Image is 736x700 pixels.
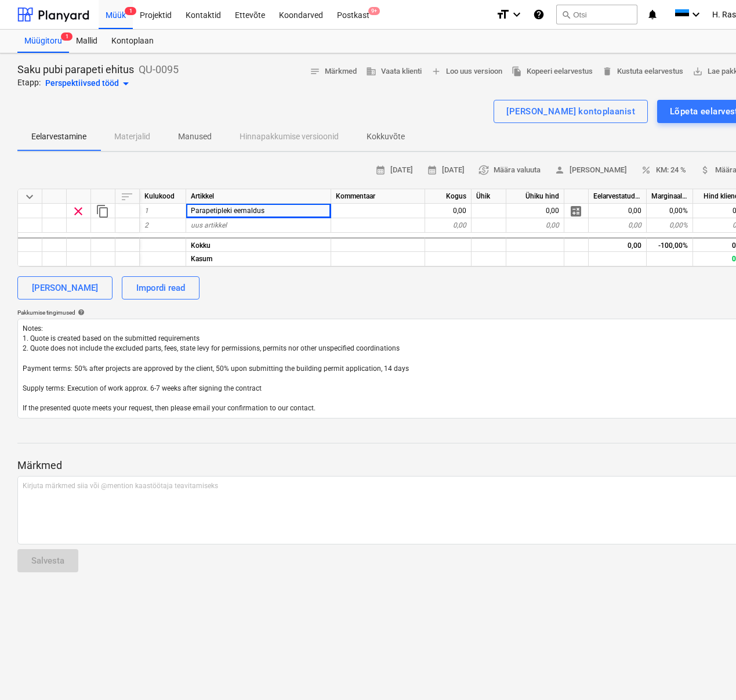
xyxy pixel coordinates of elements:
[569,204,583,218] span: Halda rea detailset jaotust
[478,165,489,175] span: currency_exchange
[427,164,465,177] span: [DATE]
[140,189,186,204] div: Kulukood
[17,63,134,77] p: Saku pubi parapeti ehitus
[23,190,37,204] span: Ahenda kõik kategooriad
[689,8,703,21] i: keyboard_arrow_down
[96,204,110,218] span: Dubleeri rida
[510,8,524,21] i: keyboard_arrow_down
[186,252,331,266] div: Kasum
[17,30,69,53] a: Müügitoru1
[507,63,597,81] button: Kopeeri eelarvestus
[693,66,703,77] span: save_alt
[427,165,437,175] span: calendar_month
[69,30,104,53] a: Mallid
[104,30,161,53] a: Kontoplaan
[191,207,264,215] span: Parapetipleki eemaldus
[431,65,502,78] span: Loo uus versioon
[589,189,647,204] div: Eelarvestatud maksumus
[125,7,136,15] span: 1
[494,100,648,123] button: [PERSON_NAME] kontoplaanist
[700,165,710,175] span: attach_money
[597,63,688,81] button: Kustuta eelarvestus
[506,189,564,204] div: Ühiku hind
[17,30,69,53] div: Müügitoru
[589,237,647,252] div: 0,00
[425,189,472,204] div: Kogus
[506,218,564,233] div: 0,00
[45,77,133,91] div: Perspektiivsed tööd
[371,161,418,179] button: [DATE]
[426,63,507,81] button: Loo uus versioon
[375,165,386,175] span: calendar_month
[144,221,148,229] span: 2
[589,204,647,218] div: 0,00
[61,33,72,41] span: 1
[361,63,426,81] button: Vaata klienti
[556,5,637,24] button: Otsi
[554,164,627,177] span: [PERSON_NAME]
[474,161,545,179] button: Määra valuuta
[478,164,541,177] span: Määra valuuta
[75,309,85,316] span: help
[367,131,405,143] p: Kokkuvõte
[310,66,320,77] span: notes
[647,218,693,233] div: 0,00%
[136,280,185,295] div: Impordi read
[17,276,113,300] button: [PERSON_NAME]
[636,161,691,179] button: KM: 24 %
[431,66,441,77] span: add
[331,189,425,204] div: Kommentaar
[512,66,522,77] span: file_copy
[17,77,41,91] p: Etapp:
[647,237,693,252] div: -100,00%
[122,276,200,300] button: Impordi read
[366,66,376,77] span: business
[554,165,565,175] span: person
[119,77,133,91] span: arrow_drop_down
[375,164,413,177] span: [DATE]
[368,7,380,15] span: 9+
[550,161,632,179] button: [PERSON_NAME]
[506,204,564,218] div: 0,00
[647,204,693,218] div: 0,00%
[506,104,635,119] div: [PERSON_NAME] kontoplaanist
[32,280,98,295] div: [PERSON_NAME]
[647,189,693,204] div: Marginaal, %
[191,221,227,229] span: uus artikkel
[641,164,686,177] span: KM: 24 %
[186,237,331,252] div: Kokku
[186,189,331,204] div: Artikkel
[310,65,357,78] span: Märkmed
[561,10,571,19] span: search
[422,161,469,179] button: [DATE]
[139,63,179,77] p: QU-0095
[31,131,86,143] p: Eelarvestamine
[533,8,545,21] i: Abikeskus
[178,131,212,143] p: Manused
[366,65,422,78] span: Vaata klienti
[647,8,658,21] i: notifications
[496,8,510,21] i: format_size
[305,63,361,81] button: Märkmed
[641,165,651,175] span: percent
[425,204,472,218] div: 0,00
[602,66,612,77] span: delete
[472,189,506,204] div: Ühik
[71,204,85,218] span: Eemalda rida
[512,65,593,78] span: Kopeeri eelarvestus
[144,207,148,215] span: 1
[425,218,472,233] div: 0,00
[589,218,647,233] div: 0,00
[602,65,683,78] span: Kustuta eelarvestus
